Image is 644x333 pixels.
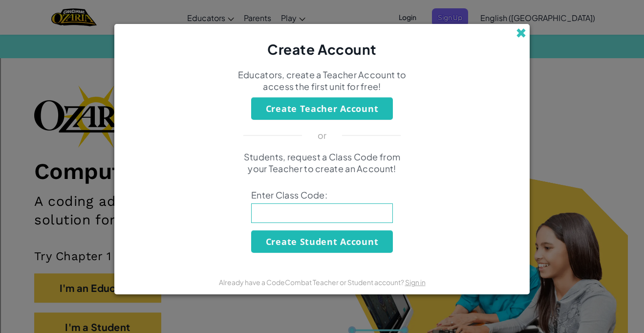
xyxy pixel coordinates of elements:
[318,130,327,141] p: or
[4,57,640,66] div: Rename
[4,39,640,48] div: Options
[251,189,393,201] span: Enter Class Code:
[267,41,377,58] span: Create Account
[4,13,640,22] div: Sort New > Old
[4,30,640,39] div: Delete
[4,66,640,74] div: Move To ...
[405,278,426,287] a: Sign in
[4,4,640,13] div: Sort A > Z
[219,278,405,287] span: Already have a CodeCombat Teacher or Student account?
[4,22,640,30] div: Move To ...
[236,69,408,92] p: Educators, create a Teacher Account to access the first unit for free!
[4,48,640,57] div: Sign out
[251,230,393,253] button: Create Student Account
[236,151,408,175] p: Students, request a Class Code from your Teacher to create an Account!
[251,97,393,120] button: Create Teacher Account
